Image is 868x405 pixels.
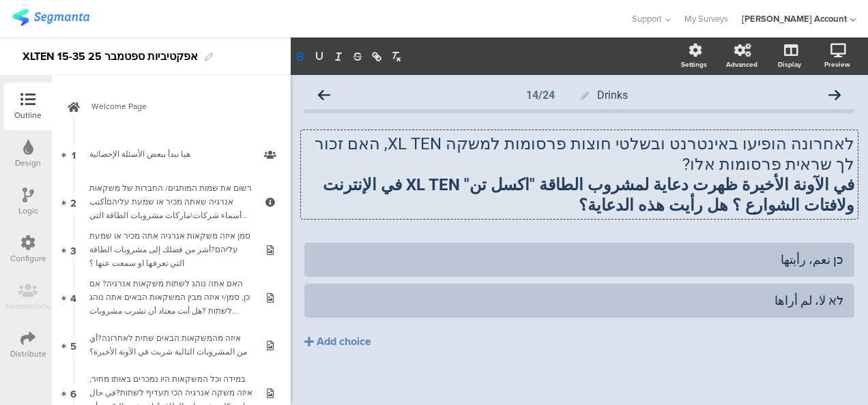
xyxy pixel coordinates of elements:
[89,229,252,270] div: סמן איזה משקאות אנרגיה אתה מכיר או שמעת עליהם?أشر من فضلك إلى مشروبات الطاقة التي تعرفها او سمعت ...
[304,134,854,175] p: לאחרונה הופיעו באינטרנט ובשלטי חוצות פרסומות למשקה XL TEN, האם זכור לך שראית פרסומות אלו?
[317,335,371,349] div: Add choice
[72,147,76,162] span: 1
[15,157,41,169] div: Design
[55,130,287,178] a: 1 هيا نبدأ ببعض الأسئلة الإحصائية
[89,181,252,222] div: רשום את שמות המותגים/ החברות של משקאות אנרגיה שאתה מכיר או שמעת עליהםأكتب أسماء شركات\ماركات مشرو...
[14,109,42,121] div: Outline
[89,147,252,161] div: هيا نبدأ ببعض الأسئلة الإحصائية
[526,89,555,102] div: 14/24
[55,82,287,130] a: Welcome Page
[70,290,76,305] span: 4
[742,12,847,25] div: [PERSON_NAME] Account
[726,59,757,70] div: Advanced
[55,226,287,273] a: 3 סמן איזה משקאות אנרגיה אתה מכיר או שמעת עליהם?أشر من فضلك إلى مشروبات الطاقة التي تعرفها او سمع...
[55,178,287,226] a: 2 רשום את שמות המותגים/ החברות של משקאות אנרגיה שאתה מכיר או שמעת עליהםأكتب أسماء شركات\ماركات مش...
[55,321,287,369] a: 5 איזה מהמשקאות הבאים שתית לאחרונה?أي من المشروبات التالية شربت في الآونة الأخ يرة؟
[315,292,843,308] div: לא لا، لم أراها
[12,9,89,26] img: segmanta logo
[778,59,801,70] div: Display
[70,242,76,257] span: 3
[18,205,38,217] div: Logic
[597,89,628,102] span: Drinks
[89,277,252,318] div: האם אתה נוהג לשתות משקאות אנרגיה? אם כן, סמן/י איזה מבין המשקאות הבאים אתה נוהג לשתות ?هل أنت معت...
[319,175,854,215] strong: في الآونة الأخيرة ظهرت دعاية لمشروب الطاقة "اكسل تن" XL TEN في الإنترنت ولافتات الشوارع ؟ هل رأيت...
[70,194,76,209] span: 2
[315,252,843,267] div: כן نعم، رأيتها
[23,46,198,67] div: XLTEN 15-35 אפקטיביות ספטמבר 25
[70,337,76,352] span: 5
[89,331,252,359] div: איזה מהמשקאות הבאים שתית לאחרונה?أي من المشروبات التالية شربت في الآونة الأخ يرة؟
[824,59,850,70] div: Preview
[55,273,287,321] a: 4 האם אתה נוהג לשתות משקאות אנרגיה? אם כן, סמן/י איזה מבין המשקאות הבאים אתה נוהג לשתות ?هل أنت م...
[632,12,662,25] span: Support
[10,252,46,265] div: Configure
[304,325,854,359] button: Add choice
[10,348,46,360] div: Distribute
[681,59,707,70] div: Settings
[91,100,266,113] span: Welcome Page
[70,385,76,400] span: 6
